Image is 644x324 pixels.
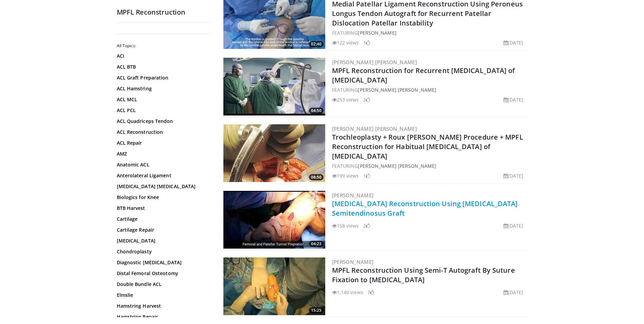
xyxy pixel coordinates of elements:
li: [DATE] [503,172,523,179]
li: [DATE] [503,289,523,296]
span: 08:50 [309,174,324,180]
a: Anterolateral Ligament [117,172,208,179]
a: [PERSON_NAME] [PERSON_NAME] [358,163,436,169]
a: 04:50 [223,58,325,115]
a: ACL PCL [117,107,208,114]
span: 02:40 [309,41,324,47]
li: [DATE] [503,96,523,103]
a: [MEDICAL_DATA] Reconstruction Using [MEDICAL_DATA] Semitendinosus Graft [332,199,518,218]
a: ACL Hamstring [117,85,208,92]
h2: All Topics: [117,43,210,49]
a: Hamstring Repair [117,313,208,320]
li: 158 views [332,222,359,229]
li: 2 [363,222,370,229]
a: [PERSON_NAME] [332,258,374,265]
div: FEATURING [332,29,526,36]
a: MPFL Reconstruction Using Semi-T Autograft By Suture Fixation to [MEDICAL_DATA] [332,266,515,284]
a: BTB Harvest [117,205,208,212]
li: 253 views [332,96,359,103]
a: AMZ [117,150,208,157]
a: Distal Femoral Osteotomy [117,270,208,277]
a: Chondroplasty [117,248,208,255]
h2: MPFL Reconstruction [117,8,212,17]
li: 199 views [332,172,359,179]
a: 15:25 [223,257,325,315]
li: 122 views [332,39,359,46]
a: ACL Graft Preparation [117,74,208,81]
a: 04:23 [223,191,325,249]
a: [PERSON_NAME] [358,30,396,36]
a: ACI [117,53,208,59]
a: [PERSON_NAME] [332,192,374,199]
a: ACL BTB [117,64,208,70]
img: 9788eed1-0287-45a2-92de-6679ccfddeb5.300x170_q85_crop-smart_upscale.jpg [223,58,325,115]
a: Cartilage [117,216,208,222]
a: Anatomic ACL [117,161,208,168]
img: 16f19f6c-2f18-4d4f-b970-79e3a76f40c0.300x170_q85_crop-smart_upscale.jpg [223,124,325,182]
img: 33941cd6-6fcb-4e64-b8b4-828558d2faf3.300x170_q85_crop-smart_upscale.jpg [223,257,325,315]
span: 15:25 [309,307,324,313]
li: 7 [367,289,374,296]
a: ACL Reconstruction [117,129,208,136]
a: Hamstring Harvest [117,303,208,309]
a: ACL MCL [117,96,208,103]
a: Biologics for Knee [117,194,208,201]
li: 1,140 views [332,289,363,296]
a: [PERSON_NAME] [PERSON_NAME] [332,59,417,66]
span: 04:50 [309,108,324,114]
img: 7e0eaf7c-d208-4bcc-b9b4-a2f42353ef4a.300x170_q85_crop-smart_upscale.jpg [223,191,325,249]
a: [PERSON_NAME] [PERSON_NAME] [358,87,436,93]
a: Trochleoplasty + Roux [PERSON_NAME] Procedure + MPFL Reconstruction for Habitual [MEDICAL_DATA] o... [332,132,523,161]
a: Cartilage Repair [117,227,208,233]
a: MPFL Reconstruction for Recurrent [MEDICAL_DATA] of [MEDICAL_DATA] [332,66,515,85]
a: Elmslie [117,292,208,299]
li: 2 [363,96,370,103]
li: [DATE] [503,39,523,46]
a: ACL Quadriceps Tendon [117,118,208,125]
li: 1 [363,172,370,179]
a: 08:50 [223,124,325,182]
div: FEATURING [332,86,526,93]
a: ACL Repair [117,140,208,146]
a: Double Bundle ACL [117,281,208,288]
a: [MEDICAL_DATA] [MEDICAL_DATA] [117,183,208,190]
li: [DATE] [503,222,523,229]
div: FEATURING [332,162,526,169]
a: [MEDICAL_DATA] [117,237,208,244]
li: 1 [363,39,370,46]
a: [PERSON_NAME] [PERSON_NAME] [332,125,417,132]
a: Diagnostic [MEDICAL_DATA] [117,259,208,266]
span: 04:23 [309,241,324,247]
